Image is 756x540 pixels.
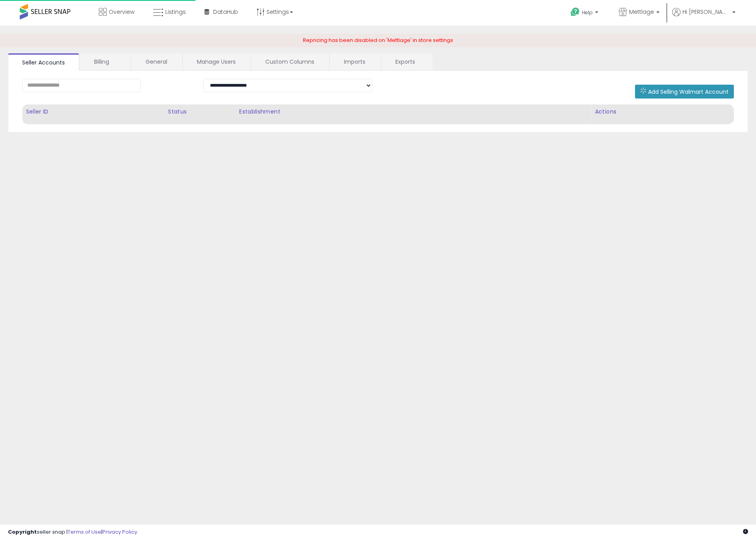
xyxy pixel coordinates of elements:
a: Imports [330,53,380,70]
span: Repricing has been disabled on 'Mettlage' in store settings [303,36,453,44]
div: Actions [595,108,730,116]
div: Status [168,108,232,116]
a: Hi [PERSON_NAME] [672,8,735,26]
span: Mettlage [629,8,654,16]
i: Get Help [570,7,580,17]
a: Seller Accounts [8,53,79,71]
span: Hi [PERSON_NAME] [682,8,730,16]
div: Establishment [239,108,588,116]
div: Seller ID [26,108,161,116]
span: DataHub [213,8,238,16]
button: Add Selling Walmart Account [635,85,734,99]
span: Help [582,9,593,16]
a: Custom Columns [251,53,329,70]
a: Exports [381,53,432,70]
span: Overview [109,8,134,16]
a: General [131,53,181,70]
a: Help [564,1,606,26]
span: Add Selling Walmart Account [648,88,729,96]
a: Manage Users [183,53,250,70]
span: Listings [165,8,186,16]
a: Billing [80,53,130,70]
